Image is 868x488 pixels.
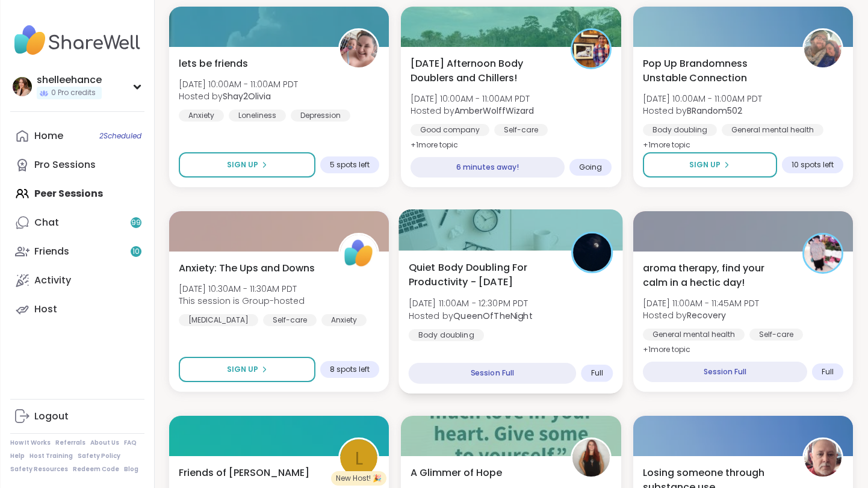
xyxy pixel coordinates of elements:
[132,247,140,257] span: 10
[411,105,534,117] span: Hosted by
[804,235,842,272] img: Recovery
[330,365,370,374] span: 8 spots left
[179,283,305,295] span: [DATE] 10:30AM - 11:30AM PDT
[10,237,144,266] a: Friends10
[179,57,248,71] span: lets be friends
[179,110,224,122] div: Anxiety
[409,309,533,321] span: Hosted by
[13,77,32,96] img: shelleehance
[10,402,144,431] a: Logout
[722,124,823,136] div: General mental health
[10,266,144,295] a: Activity
[643,93,762,105] span: [DATE] 10:00AM - 11:00AM PDT
[10,150,144,179] a: Pro Sessions
[574,233,612,271] img: QueenOfTheNight
[687,309,726,321] b: Recovery
[411,124,489,136] div: Good company
[10,439,51,447] a: How It Works
[73,465,119,474] a: Redeem Code
[291,110,350,122] div: Depression
[179,295,305,307] span: This session is Group-hosted
[223,90,271,102] b: Shay2Olivia
[643,329,745,341] div: General mental health
[179,152,315,178] button: Sign Up
[124,465,138,474] a: Blog
[179,466,309,480] span: Friends of [PERSON_NAME]
[179,78,298,90] span: [DATE] 10:00AM - 11:00AM PDT
[34,216,59,229] div: Chat
[409,363,577,384] div: Session Full
[687,105,742,117] b: BRandom502
[227,364,258,375] span: Sign Up
[689,159,721,170] span: Sign Up
[411,57,557,85] span: [DATE] Afternoon Body Doublers and Chillers!
[572,439,610,477] img: SarahR83
[10,465,68,474] a: Safety Resources
[355,444,363,472] span: L
[643,362,807,382] div: Session Full
[411,93,534,105] span: [DATE] 10:00AM - 11:00AM PDT
[409,329,484,341] div: Body doubling
[10,19,144,61] img: ShareWell Nav Logo
[643,57,789,85] span: Pop Up Brandomness Unstable Connection
[124,439,137,447] a: FAQ
[51,88,96,98] span: 0 Pro credits
[34,303,57,316] div: Host
[179,261,315,276] span: Anxiety: The Ups and Downs
[411,466,502,480] span: A Glimmer of Hope
[34,158,96,171] div: Pro Sessions
[37,73,102,87] div: shelleehance
[179,90,298,102] span: Hosted by
[263,314,317,326] div: Self-care
[643,124,717,136] div: Body doubling
[453,309,533,321] b: QueenOfTheNight
[331,471,386,486] div: New Host! 🎉
[572,30,610,67] img: AmberWolffWizard
[55,439,85,447] a: Referrals
[411,157,564,178] div: 6 minutes away!
[179,357,315,382] button: Sign Up
[643,105,762,117] span: Hosted by
[409,260,558,289] span: Quiet Body Doubling For Productivity - [DATE]
[90,439,119,447] a: About Us
[34,274,71,287] div: Activity
[321,314,367,326] div: Anxiety
[99,131,141,141] span: 2 Scheduled
[227,159,258,170] span: Sign Up
[330,160,370,170] span: 5 spots left
[643,309,759,321] span: Hosted by
[179,314,258,326] div: [MEDICAL_DATA]
[792,160,834,170] span: 10 spots left
[131,218,141,228] span: 99
[454,105,534,117] b: AmberWolffWizard
[804,30,842,67] img: BRandom502
[340,30,377,67] img: Shay2Olivia
[579,162,602,172] span: Going
[749,329,803,341] div: Self-care
[10,452,25,460] a: Help
[643,297,759,309] span: [DATE] 11:00AM - 11:45AM PDT
[78,452,120,460] a: Safety Policy
[10,122,144,150] a: Home2Scheduled
[643,261,789,290] span: aroma therapy, find your calm in a hectic day!
[340,235,377,272] img: ShareWell
[34,410,69,423] div: Logout
[10,208,144,237] a: Chat99
[591,368,603,378] span: Full
[804,439,842,477] img: Tom_Flanagan
[409,297,533,309] span: [DATE] 11:00AM - 12:30PM PDT
[34,129,63,143] div: Home
[229,110,286,122] div: Loneliness
[822,367,834,377] span: Full
[643,152,777,178] button: Sign Up
[10,295,144,324] a: Host
[29,452,73,460] a: Host Training
[494,124,548,136] div: Self-care
[34,245,69,258] div: Friends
